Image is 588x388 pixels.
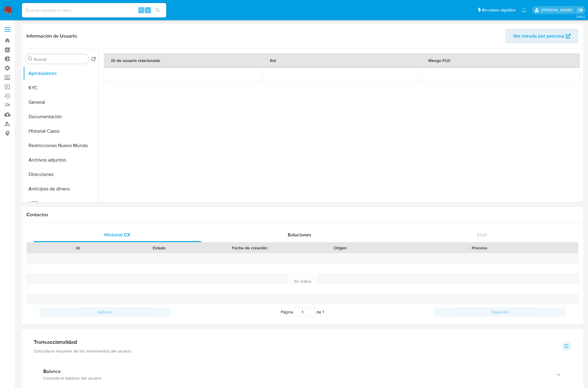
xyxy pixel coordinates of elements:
button: Historial Casos [23,124,98,138]
button: Ver mirada por persona [505,29,578,43]
div: Proceso [385,245,574,251]
button: CBT [23,196,98,211]
input: Buscar [34,57,86,62]
button: KYC [23,81,98,95]
button: Aprobadores [23,66,98,81]
button: Direcciones [23,167,98,182]
div: Id [41,245,115,251]
span: ⌥ [139,7,143,13]
div: Estado [123,245,196,251]
button: Siguiente [434,307,566,317]
span: s [147,7,149,13]
button: Documentación [23,109,98,124]
button: Buscar [28,57,33,61]
span: Ver mirada por persona [513,29,564,43]
p: jessica.fukman@mercadolibre.com [541,7,575,13]
input: Buscar usuario o caso... [22,6,166,14]
button: search-icon [152,6,164,14]
button: Restricciones Nuevo Mundo [23,138,98,153]
div: Fecha de creación [204,245,295,251]
span: 1 [323,309,324,315]
button: Anterior [39,307,171,317]
a: Salir [577,7,583,13]
a: Notificaciones [522,8,527,13]
button: General [23,95,98,109]
button: Archivos adjuntos [23,153,98,167]
span: Soluciones [288,231,311,238]
h1: Información de Usuario [26,33,77,39]
span: Accesos rápidos [482,7,516,13]
span: Historial CX [104,231,130,238]
span: Página de [281,307,324,317]
div: Origen [304,245,377,251]
span: Chat [477,231,487,238]
button: Volver al orden por defecto [91,57,96,63]
h1: Contactos [26,212,578,218]
button: Anticipos de dinero [23,182,98,196]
